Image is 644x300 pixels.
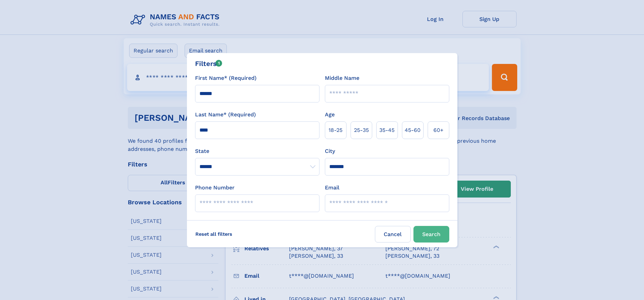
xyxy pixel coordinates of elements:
[325,184,339,192] label: Email
[379,126,395,134] span: 35‑45
[191,226,237,242] label: Reset all filters
[354,126,369,134] span: 25‑35
[329,126,342,134] span: 18‑25
[195,111,256,119] label: Last Name* (Required)
[195,74,257,82] label: First Name* (Required)
[195,184,235,192] label: Phone Number
[195,147,319,155] label: State
[195,59,222,69] div: Filters
[325,111,335,119] label: Age
[325,74,359,82] label: Middle Name
[433,126,444,134] span: 60+
[413,226,449,243] button: Search
[325,147,335,155] label: City
[405,126,421,134] span: 45‑60
[375,226,411,243] label: Cancel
